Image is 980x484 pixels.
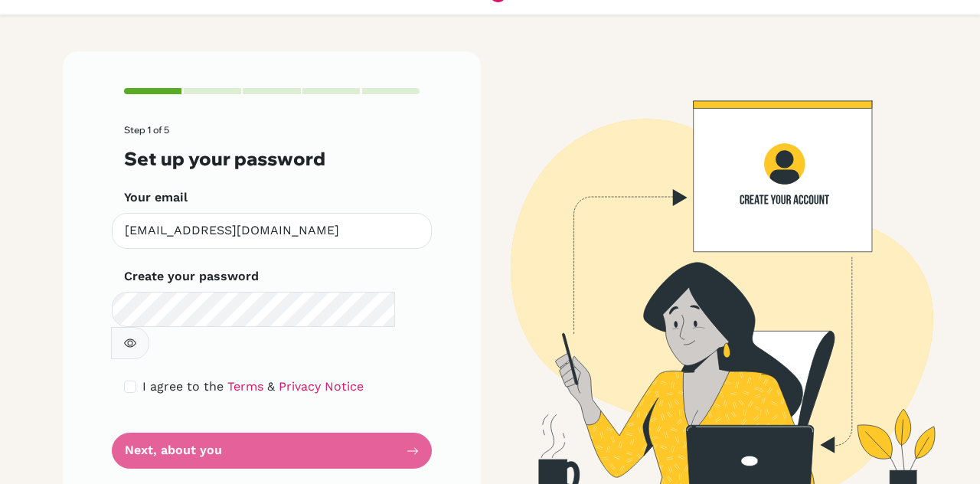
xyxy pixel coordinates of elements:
span: & [267,379,275,394]
a: Terms [227,379,263,394]
span: Step 1 of 5 [124,124,169,136]
h3: Set up your password [124,148,420,170]
label: Create your password [124,267,259,286]
input: Insert your email* [112,213,432,249]
a: Privacy Notice [279,379,364,394]
span: I agree to the [142,379,224,394]
label: Your email [124,188,188,207]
